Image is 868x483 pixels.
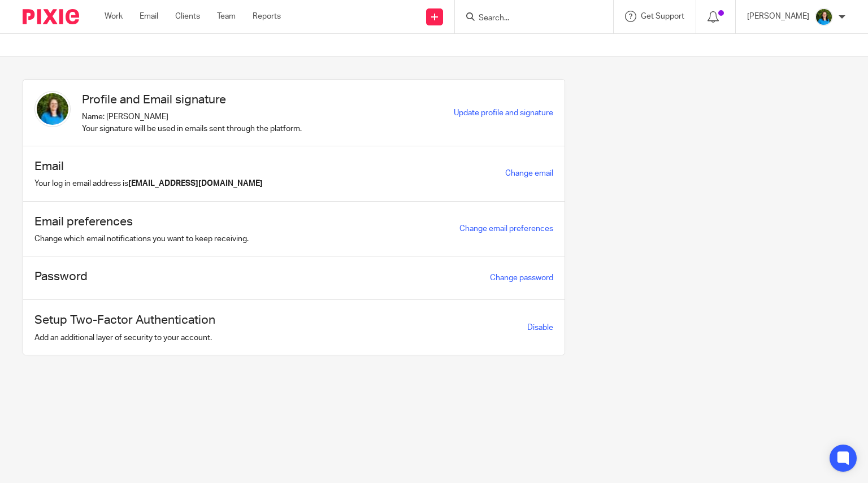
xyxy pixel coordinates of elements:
[505,169,553,177] a: Change email
[34,213,249,230] h1: Email preferences
[527,324,553,332] a: Disable
[34,332,215,343] p: Add an additional layer of security to your account.
[478,14,579,24] input: Search
[253,11,281,22] a: Reports
[128,180,263,188] b: [EMAIL_ADDRESS][DOMAIN_NAME]
[815,8,833,26] img: Z91wLL_E.jpeg
[140,11,158,22] a: Email
[175,11,200,22] a: Clients
[105,11,123,22] a: Work
[34,311,215,329] h1: Setup Two-Factor Authentication
[454,109,553,117] a: Update profile and signature
[490,274,553,282] a: Change password
[34,268,88,285] h1: Password
[34,91,71,127] img: Z91wLL_E.jpeg
[82,111,302,134] p: Name: [PERSON_NAME] Your signature will be used in emails sent through the platform.
[34,158,263,175] h1: Email
[641,12,684,20] span: Get Support
[747,11,809,22] p: [PERSON_NAME]
[23,9,79,24] img: Pixie
[459,225,553,233] a: Change email preferences
[34,178,263,189] p: Your log in email address is
[34,233,249,245] p: Change which email notifications you want to keep receiving.
[82,91,302,108] h1: Profile and Email signature
[217,11,236,22] a: Team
